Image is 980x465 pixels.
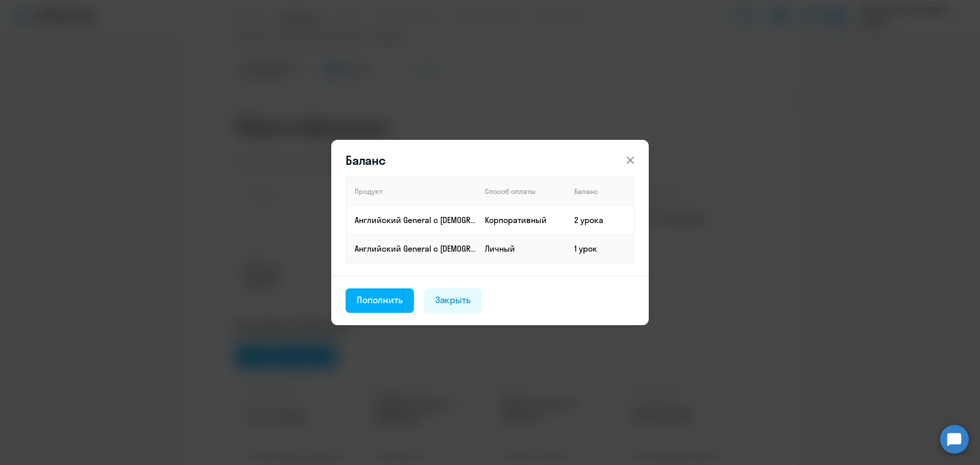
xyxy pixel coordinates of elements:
[477,177,566,206] th: Способ оплаты
[566,177,634,206] th: Баланс
[355,243,476,254] p: Английский General с [DEMOGRAPHIC_DATA] преподавателем
[424,288,482,313] button: Закрыть
[477,234,566,263] td: Личный
[331,152,649,168] header: Баланс
[435,293,471,307] div: Закрыть
[477,206,566,234] td: Корпоративный
[346,288,414,313] button: Пополнить
[566,234,634,263] td: 1 урок
[355,214,476,226] p: Английский General с [DEMOGRAPHIC_DATA] преподавателем
[346,177,477,206] th: Продукт
[566,206,634,234] td: 2 урока
[357,293,403,307] div: Пополнить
